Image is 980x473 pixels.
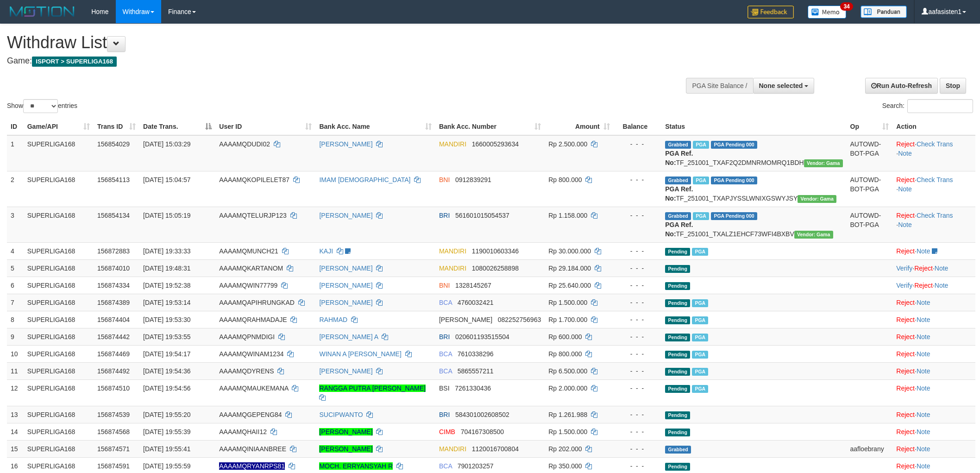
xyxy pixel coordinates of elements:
[548,176,582,183] span: Rp 800.000
[892,277,975,294] td: · ·
[896,299,915,306] a: Reject
[917,367,930,375] a: Note
[665,463,690,471] span: Pending
[97,445,130,453] span: 156874571
[665,212,691,220] span: Grabbed
[847,118,893,135] th: Op: activate to sort column ascending
[665,299,690,307] span: Pending
[665,385,690,393] span: Pending
[548,428,587,435] span: Rp 1.500.000
[24,207,94,242] td: SUPERLIGA168
[617,246,658,256] div: - - -
[143,282,190,289] span: [DATE] 19:52:38
[139,118,215,135] th: Date Trans.: activate to sort column descending
[97,212,130,219] span: 156854134
[455,212,509,219] span: Copy 561601015054537 to clipboard
[548,333,582,341] span: Rp 600.000
[219,140,270,148] span: AAAAMQDUDI02
[439,411,450,418] span: BRI
[917,212,953,219] a: Check Trans
[472,140,519,148] span: Copy 1660005293634 to clipboard
[24,118,94,135] th: Game/API: activate to sort column ascending
[458,367,494,375] span: Copy 5865557211 to clipboard
[498,316,541,323] span: Copy 082252756963 to clipboard
[665,429,690,436] span: Pending
[219,333,275,341] span: AAAAMQPNMDIGI
[97,411,130,418] span: 156874539
[896,316,915,323] a: Reject
[143,333,190,341] span: [DATE] 19:53:55
[319,176,410,183] a: IMAM [DEMOGRAPHIC_DATA]
[548,265,591,272] span: Rp 29.184.000
[896,462,915,470] a: Reject
[617,211,658,220] div: - - -
[143,350,190,358] span: [DATE] 19:54:17
[917,299,930,306] a: Note
[665,177,691,184] span: Grabbed
[23,99,58,113] select: Showentries
[315,118,435,135] th: Bank Acc. Name: activate to sort column ascending
[7,207,24,242] td: 3
[97,367,130,375] span: 156874492
[548,385,587,392] span: Rp 2.000.000
[439,247,466,255] span: MANDIRI
[143,140,190,148] span: [DATE] 15:03:29
[97,176,130,183] span: 156854113
[898,221,912,228] a: Note
[319,385,426,392] a: RANGGA PUTRA [PERSON_NAME]
[7,99,77,113] label: Show entries
[617,461,658,471] div: - - -
[892,406,975,423] td: ·
[917,428,930,435] a: Note
[143,411,190,418] span: [DATE] 19:55:20
[439,316,492,323] span: [PERSON_NAME]
[548,282,591,289] span: Rp 25.640.000
[439,333,450,341] span: BRI
[7,277,24,294] td: 6
[143,316,190,323] span: [DATE] 19:53:30
[692,299,708,307] span: Marked by aafsoycanthlai
[935,282,949,289] a: Note
[219,350,283,358] span: AAAAMQWINAM1234
[917,411,930,418] a: Note
[665,150,693,166] b: PGA Ref. No:
[614,118,661,135] th: Balance
[458,299,494,306] span: Copy 4760032421 to clipboard
[692,385,708,393] span: Marked by aafsoycanthlai
[219,385,288,392] span: AAAAMQMAUKEMANA
[892,379,975,406] td: ·
[617,175,658,184] div: - - -
[861,6,907,18] img: panduan.png
[219,367,274,375] span: AAAAMQDYRENS
[7,406,24,423] td: 13
[665,141,691,149] span: Grabbed
[748,6,794,19] img: Feedback.jpg
[143,428,190,435] span: [DATE] 19:55:39
[661,135,846,171] td: TF_251001_TXAF2Q2DMNRMOMRQ1BDH
[439,282,450,289] span: BNI
[917,333,930,341] a: Note
[898,185,912,193] a: Note
[892,171,975,207] td: · ·
[548,367,587,375] span: Rp 6.500.000
[692,316,708,324] span: Marked by aafheankoy
[759,82,803,89] span: None selected
[219,316,287,323] span: AAAAMQRAHMADAJE
[896,140,915,148] a: Reject
[319,316,347,323] a: RAHMAD
[548,247,591,255] span: Rp 30.000.000
[458,350,494,358] span: Copy 7610338296 to clipboard
[219,212,287,219] span: AAAAMQTELURJP123
[548,316,587,323] span: Rp 1.700.000
[665,334,690,341] span: Pending
[319,350,401,358] a: WINAN A [PERSON_NAME]
[896,411,915,418] a: Reject
[143,265,190,272] span: [DATE] 19:48:31
[693,177,709,184] span: Marked by aafchhiseyha
[940,78,966,94] a: Stop
[7,362,24,379] td: 11
[892,135,975,171] td: · ·
[143,212,190,219] span: [DATE] 15:05:19
[7,294,24,311] td: 7
[847,171,893,207] td: AUTOWD-BOT-PGA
